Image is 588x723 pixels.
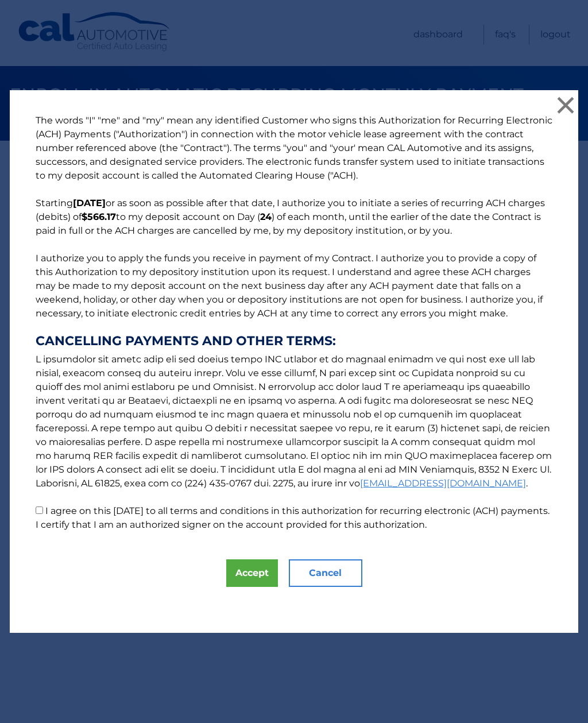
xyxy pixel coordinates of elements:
[360,478,526,489] a: [EMAIL_ADDRESS][DOMAIN_NAME]
[289,559,362,587] button: Cancel
[36,334,552,348] strong: CANCELLING PAYMENTS AND OTHER TERMS:
[554,94,577,117] button: ×
[24,114,564,532] p: The words "I" "me" and "my" mean any identified Customer who signs this Authorization for Recurri...
[226,559,278,587] button: Accept
[36,505,550,530] label: I agree on this [DATE] to all terms and conditions in this authorization for recurring electronic...
[260,211,272,222] b: 24
[73,198,106,208] b: [DATE]
[82,211,116,222] b: $566.17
